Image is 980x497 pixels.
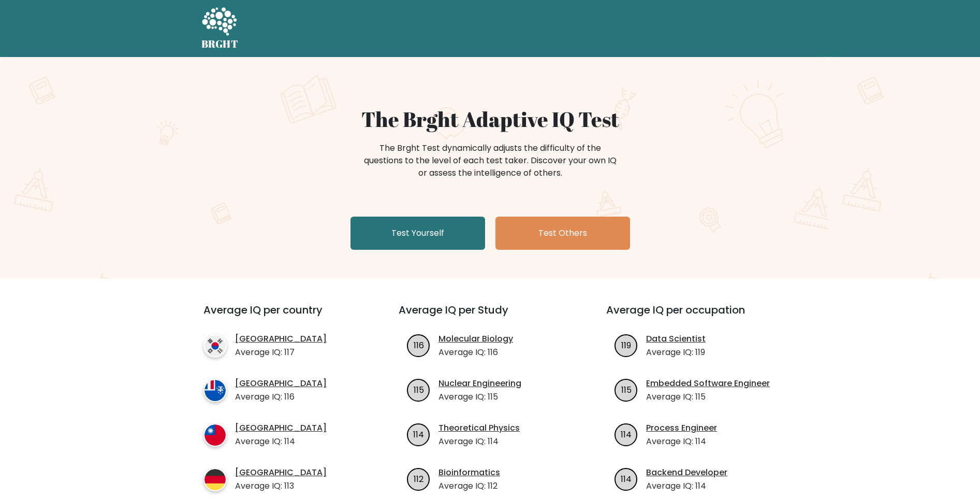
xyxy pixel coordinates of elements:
[414,339,424,351] text: 116
[413,428,424,440] text: 114
[235,422,327,434] a: [GEOGRAPHIC_DATA]
[621,428,632,440] text: 114
[438,480,500,492] p: Average IQ: 112
[495,217,630,250] a: Test Others
[203,379,227,402] img: country
[646,480,727,492] p: Average IQ: 114
[350,217,485,250] a: Test Yourself
[203,423,227,447] img: country
[235,346,327,359] p: Average IQ: 117
[399,304,581,329] h3: Average IQ per Study
[646,422,717,434] a: Process Engineer
[203,334,227,358] img: country
[438,377,521,390] a: Nuclear Engineering
[621,384,632,395] text: 115
[646,391,770,403] p: Average IQ: 115
[606,304,789,329] h3: Average IQ per occupation
[438,333,513,345] a: Molecular Biology
[235,480,327,492] p: Average IQ: 113
[235,377,327,390] a: [GEOGRAPHIC_DATA]
[438,435,520,448] p: Average IQ: 114
[646,466,727,479] a: Backend Developer
[646,377,770,390] a: Embedded Software Engineer
[203,468,227,491] img: country
[438,391,521,403] p: Average IQ: 115
[414,384,424,395] text: 115
[361,142,620,179] div: The Brght Test dynamically adjusts the difficulty of the questions to the level of each test take...
[201,38,239,50] h5: BRGHT
[203,304,361,329] h3: Average IQ per country
[414,473,423,485] text: 112
[235,435,327,448] p: Average IQ: 114
[235,391,327,403] p: Average IQ: 116
[646,333,706,345] a: Data Scientist
[235,333,327,345] a: [GEOGRAPHIC_DATA]
[646,346,706,359] p: Average IQ: 119
[438,346,513,359] p: Average IQ: 116
[201,4,239,53] a: BRGHT
[621,339,631,351] text: 119
[438,422,520,434] a: Theoretical Physics
[235,466,327,479] a: [GEOGRAPHIC_DATA]
[646,435,717,448] p: Average IQ: 114
[438,466,500,479] a: Bioinformatics
[621,473,632,485] text: 114
[238,107,743,132] h1: The Brght Adaptive IQ Test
